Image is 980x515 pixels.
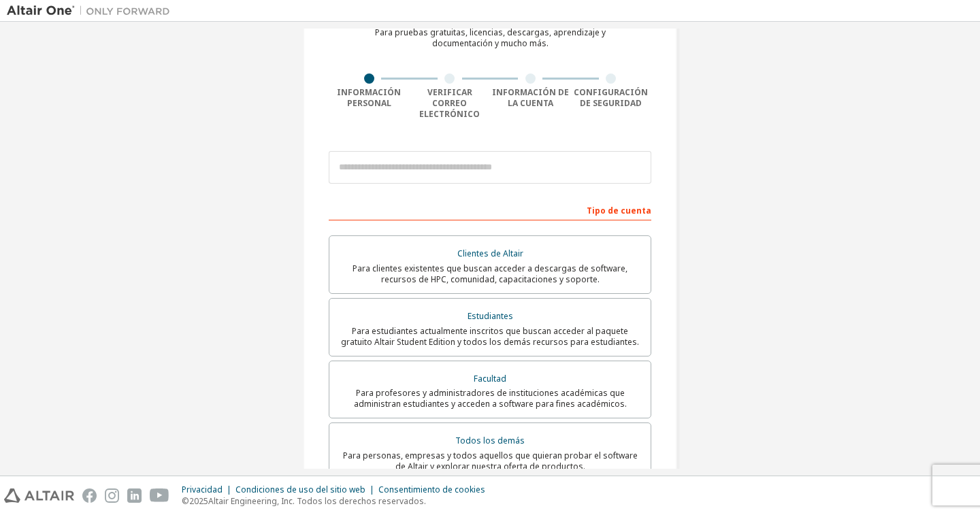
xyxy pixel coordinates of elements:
[457,248,523,259] font: Clientes de Altair
[455,435,525,446] font: Todos los demás
[235,484,365,495] font: Condiciones de uso del sitio web
[7,4,177,18] img: Altair Uno
[182,484,223,495] font: Privacidad
[337,86,401,109] font: Información personal
[474,373,506,384] font: Facultad
[343,450,638,472] font: Para personas, empresas y todos aquellos que quieran probar el software de Altair y explorar nues...
[353,263,627,285] font: Para clientes existentes que buscan acceder a descargas de software, recursos de HPC, comunidad, ...
[4,488,74,503] img: altair_logo.svg
[182,495,189,507] font: ©
[354,387,627,410] font: Para profesores y administradores de instituciones académicas que administran estudiantes y acced...
[208,495,426,507] font: Altair Engineering, Inc. Todos los derechos reservados.
[82,488,97,503] img: facebook.svg
[105,488,119,503] img: instagram.svg
[189,495,208,507] font: 2025
[492,86,569,109] font: Información de la cuenta
[468,310,513,322] font: Estudiantes
[341,325,639,348] font: Para estudiantes actualmente inscritos que buscan acceder al paquete gratuito Altair Student Edit...
[127,488,142,503] img: linkedin.svg
[150,488,169,503] img: youtube.svg
[375,27,606,38] font: Para pruebas gratuitas, licencias, descargas, aprendizaje y
[419,86,480,120] font: Verificar correo electrónico
[574,86,648,109] font: Configuración de seguridad
[432,37,549,49] font: documentación y mucho más.
[378,484,485,495] font: Consentimiento de cookies
[587,205,651,216] font: Tipo de cuenta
